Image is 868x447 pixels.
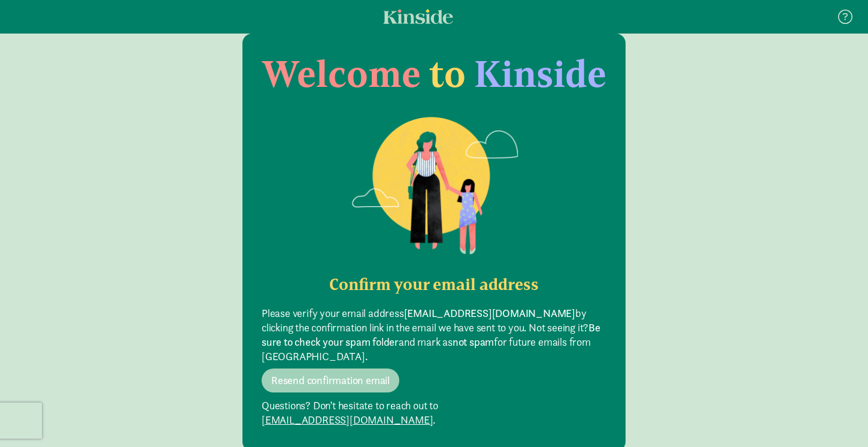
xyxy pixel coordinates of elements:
[262,275,606,294] h2: Confirm your email address
[429,52,466,96] span: to
[262,306,606,364] p: Please verify your email address by clicking the confirmation link in the email we have sent to y...
[262,52,421,96] span: Welcome
[262,321,600,349] b: Be sure to check your spam folder
[474,52,606,96] span: Kinside
[383,9,453,24] a: Kinside
[262,398,606,427] p: Questions? Don’t hesitate to reach out to .
[262,413,433,427] a: [EMAIL_ADDRESS][DOMAIN_NAME]
[404,306,575,320] b: [EMAIL_ADDRESS][DOMAIN_NAME]
[262,369,399,392] button: Resend confirmation email
[453,335,494,349] b: not spam
[271,373,390,388] span: Resend confirmation email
